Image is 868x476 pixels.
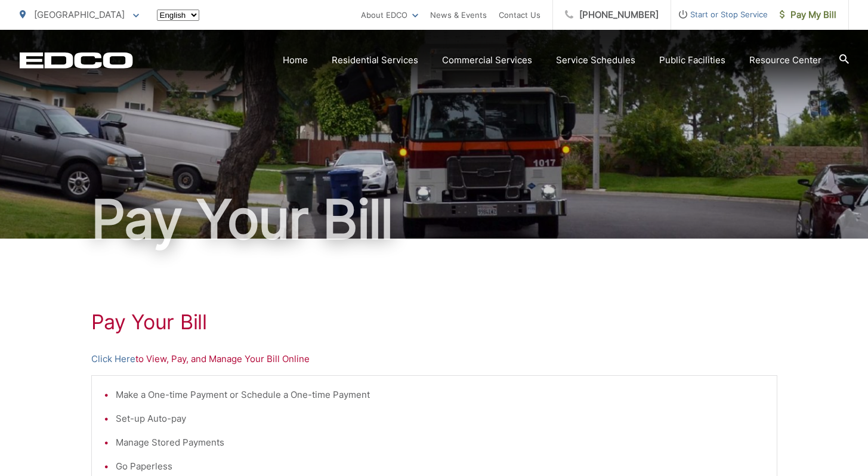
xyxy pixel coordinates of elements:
a: Service Schedules [556,53,635,67]
a: Residential Services [332,53,418,67]
a: Click Here [91,352,135,366]
h1: Pay Your Bill [20,190,849,249]
a: Commercial Services [442,53,532,67]
a: Home [283,53,308,67]
li: Manage Stored Payments [116,435,765,450]
a: Contact Us [499,8,540,22]
a: Public Facilities [659,53,725,67]
select: Select a language [157,10,199,21]
li: Set-up Auto-pay [116,412,765,426]
span: [GEOGRAPHIC_DATA] [34,9,125,20]
a: News & Events [430,8,487,22]
p: to View, Pay, and Manage Your Bill Online [91,352,777,366]
li: Go Paperless [116,459,765,474]
span: Pay My Bill [780,8,836,22]
h1: Pay Your Bill [91,310,777,334]
li: Make a One-time Payment or Schedule a One-time Payment [116,388,765,402]
a: EDCD logo. Return to the homepage. [20,52,133,69]
a: About EDCO [361,8,418,22]
a: Resource Center [749,53,821,67]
